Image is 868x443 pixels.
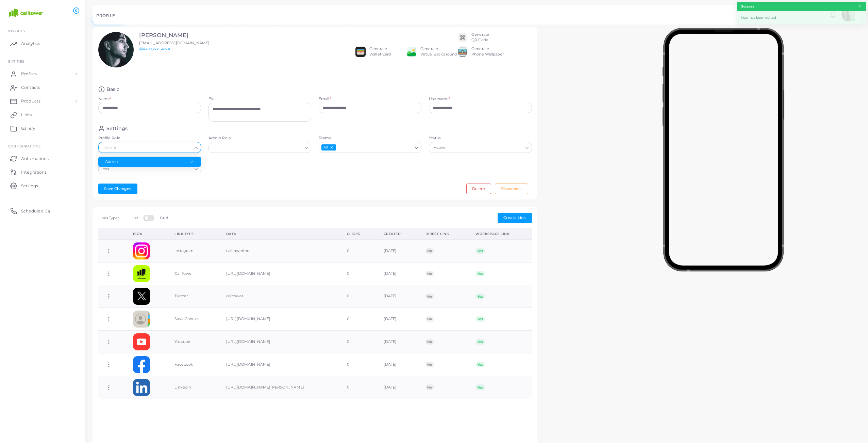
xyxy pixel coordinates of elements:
td: Save Contact [167,308,218,331]
span: No [425,362,434,367]
h5: PROFILE [96,13,115,18]
a: Integrations [5,165,80,179]
span: Schedule a Call [21,208,52,214]
div: Search for option [319,142,421,153]
td: 0 [339,239,376,262]
span: Settings [21,183,38,189]
span: Active [433,144,446,152]
input: Search for option [101,144,192,152]
a: Links [5,108,80,122]
span: Profiles [21,71,37,77]
span: Yes [475,384,485,390]
label: Teams [319,136,421,141]
label: Grid [160,216,168,221]
td: [URL][DOMAIN_NAME] [219,353,339,376]
div: Search for option [98,163,201,174]
span: Links [21,112,32,118]
td: [DATE] [376,376,418,398]
span: Integrations [21,169,47,175]
td: Twitter [167,285,218,308]
td: 0 [339,285,376,308]
td: [URL][DOMAIN_NAME][PERSON_NAME] [219,376,339,398]
label: Profile Role [98,136,201,141]
td: [DATE] [376,239,418,262]
input: Search for option [337,144,412,152]
div: Icon [133,232,160,236]
img: youtube.png [133,333,150,350]
button: Save Changes [98,184,137,194]
td: [URL][DOMAIN_NAME] [219,308,339,331]
a: Settings [5,179,80,192]
div: Link Type [174,232,211,236]
div: Workspace Link [475,232,524,236]
button: Disconnect [495,184,528,194]
a: Analytics [5,37,80,50]
td: Instagram [167,239,218,262]
span: Yes [475,362,485,367]
div: Search for option [208,142,311,153]
th: Action [98,229,126,239]
span: Products [21,98,40,104]
td: LinkedIn [167,376,218,398]
a: Products [5,94,80,108]
label: Status [429,136,532,141]
img: e64e04433dee680bcc62d3a6779a8f701ecaf3be228fb80ea91b313d80e16e10.png [406,47,417,57]
span: Gallery [21,125,35,131]
span: Analytics [21,41,40,47]
span: INSIGHTS [8,29,25,33]
div: User has been edited [737,11,866,25]
td: [DATE] [376,331,418,353]
span: Yes [475,294,485,299]
div: Generate QR Code [471,32,489,43]
input: Search for option [212,144,302,152]
td: calltower [219,285,339,308]
label: Name [98,96,112,102]
img: contactcard.png [133,311,150,328]
span: Yes [475,316,485,322]
a: Contacts [5,81,80,94]
td: [DATE] [376,353,418,376]
span: Configurations [8,144,40,148]
td: Facebook [167,353,218,376]
div: Direct Link [425,232,461,236]
span: Contacts [21,84,40,91]
span: ENTITIES [8,59,24,63]
a: @dannycalltower [139,46,172,51]
img: facebook.png [133,356,150,373]
div: Generate Phone Wallpaper [471,46,504,57]
span: Links Type: [98,216,119,220]
h3: [PERSON_NAME] [139,32,210,39]
td: [URL][DOMAIN_NAME] [219,331,339,353]
label: Bio [208,96,311,102]
label: Username [429,96,450,102]
button: Delete [466,184,491,194]
div: Clicks [347,232,369,236]
span: Create Link [503,215,526,220]
span: No [425,316,434,322]
img: twitter.png [133,288,150,305]
span: No [425,294,434,299]
div: Data [226,232,332,236]
a: Profiles [5,67,80,81]
td: 0 [339,262,376,285]
img: instagram.png [133,242,150,259]
span: Yes [475,271,485,276]
button: Close [857,2,862,10]
img: Z6XuzHHcXTPViSgDFz7K94VPmMNilIkJ-1707319953598.png [133,265,150,282]
td: 0 [339,353,376,376]
div: Generate Virtual Background [420,46,457,57]
h4: Basic [106,86,120,93]
img: linkedin.png [133,379,150,396]
span: No [425,271,434,276]
img: 522fc3d1c3555ff804a1a379a540d0107ed87845162a92721bf5e2ebbcc3ae6c.png [457,47,468,57]
td: [DATE] [376,262,418,285]
label: List [132,216,138,221]
td: [URL][DOMAIN_NAME] [219,262,339,285]
td: Youtube [167,331,218,353]
span: All [321,144,336,151]
td: [DATE] [376,308,418,331]
span: [EMAIL_ADDRESS][DOMAIN_NAME] [139,41,210,45]
h4: Settings [106,125,128,132]
td: [DATE] [376,285,418,308]
img: phone-mock.b55596b7.png [662,28,784,271]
